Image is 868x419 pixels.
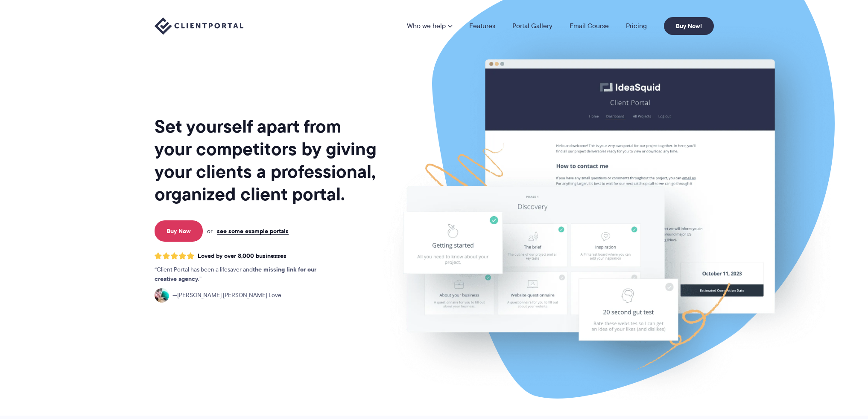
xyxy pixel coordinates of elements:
[570,23,609,29] a: Email Course
[155,115,378,205] h1: Set yourself apart from your competitors by giving your clients a professional, organized client ...
[217,227,289,235] a: see some example portals
[155,265,316,283] strong: the missing link for our creative agency
[172,291,281,300] span: [PERSON_NAME] [PERSON_NAME] Love
[512,23,552,29] a: Portal Gallery
[407,23,452,29] a: Who we help
[626,23,647,29] a: Pricing
[207,227,213,235] span: or
[155,265,334,284] p: Client Portal has been a lifesaver and .
[664,17,714,35] a: Buy Now!
[469,23,495,29] a: Features
[198,252,286,260] span: Loved by over 8,000 businesses
[155,220,203,242] a: Buy Now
